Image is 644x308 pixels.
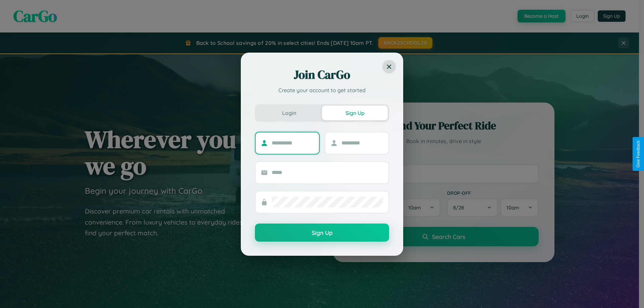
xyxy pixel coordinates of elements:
[255,67,389,83] h2: Join CarGo
[256,106,322,120] button: Login
[322,106,388,120] button: Sign Up
[636,140,641,168] div: Give Feedback
[255,86,389,94] p: Create your account to get started
[255,224,389,242] button: Sign Up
